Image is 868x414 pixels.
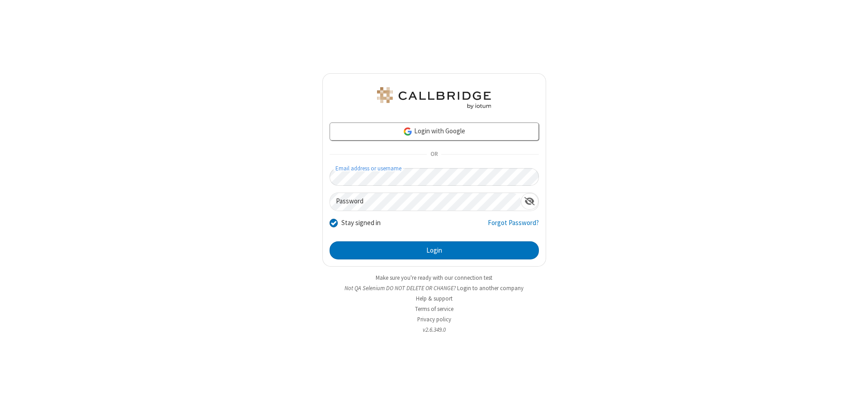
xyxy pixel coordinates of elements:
div: Show password [521,193,538,210]
button: Login [330,241,539,259]
label: Stay signed in [341,218,381,228]
input: Password [330,193,521,211]
input: Email address or username [330,168,539,186]
a: Privacy policy [417,315,451,323]
img: QA Selenium DO NOT DELETE OR CHANGE [375,87,493,109]
a: Forgot Password? [488,218,539,235]
a: Terms of service [415,305,453,313]
img: google-icon.png [403,127,413,136]
a: Make sure you're ready with our connection test [376,274,492,282]
li: v2.6.349.0 [322,325,546,334]
button: Login to another company [457,284,524,292]
span: OR [427,148,441,161]
a: Login with Google [330,122,539,141]
li: Not QA Selenium DO NOT DELETE OR CHANGE? [322,284,546,292]
a: Help & support [416,295,453,302]
iframe: Chat [845,390,861,408]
